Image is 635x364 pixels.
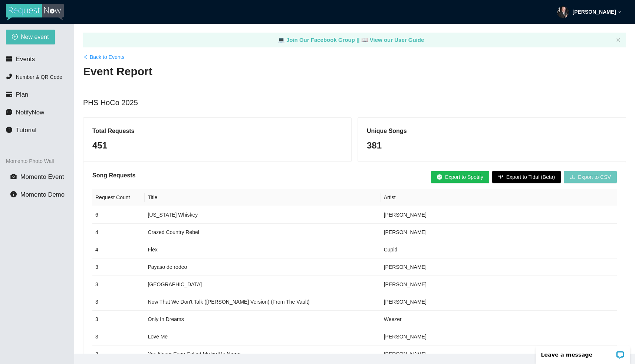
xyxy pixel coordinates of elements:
[83,97,626,108] div: PHS HoCo 2025
[10,173,17,180] span: camera
[92,293,145,311] td: 3
[278,37,361,43] a: laptop Join Our Facebook Group ||
[92,127,342,136] h5: Total Requests
[92,189,145,206] th: Request Count
[6,109,12,115] span: message
[564,171,617,183] button: downloadExport to CSV
[20,173,64,180] span: Momento Event
[381,258,617,276] td: [PERSON_NAME]
[531,341,635,364] iframe: LiveChat chat widget
[145,345,381,363] td: You Never Even Called Me by My Name
[573,9,616,15] strong: [PERSON_NAME]
[445,173,483,181] span: Export to Spotify
[83,54,88,60] span: left
[92,224,145,241] td: 4
[145,276,381,293] td: [GEOGRAPHIC_DATA]
[381,224,617,241] td: [PERSON_NAME]
[145,293,381,311] td: Now That We Don't Talk ([PERSON_NAME] Version) (From The Vault)
[6,73,12,80] span: phone
[381,328,617,345] td: [PERSON_NAME]
[92,328,145,345] td: 3
[92,345,145,363] td: 3
[16,56,35,63] span: Events
[83,53,124,61] a: leftBack to Events
[145,328,381,345] td: Love Me
[618,10,622,14] span: down
[6,127,12,133] span: info-circle
[616,38,621,42] span: close
[278,37,285,43] span: laptop
[16,91,29,98] span: Plan
[145,258,381,276] td: Payaso de rodeo
[381,276,617,293] td: [PERSON_NAME]
[616,38,621,43] button: close
[367,138,617,153] div: 381
[145,311,381,328] td: Only In Dreams
[6,4,64,21] img: RequestNow
[431,171,489,183] button: Export to Spotify
[381,206,617,224] td: [PERSON_NAME]
[361,37,368,43] span: laptop
[92,258,145,276] td: 3
[145,189,381,206] th: Title
[506,173,555,181] span: Export to Tidal (Beta)
[145,224,381,241] td: Crazed Country Rebel
[92,138,342,153] div: 451
[20,191,65,198] span: Momento Demo
[92,206,145,224] td: 6
[12,34,18,41] span: plus-circle
[92,241,145,258] td: 4
[92,276,145,293] td: 3
[16,109,44,116] span: NotifyNow
[570,174,575,180] span: download
[145,241,381,258] td: Flex
[16,127,36,134] span: Tutorial
[92,311,145,328] td: 3
[361,37,424,43] a: laptop View our User Guide
[16,74,62,80] span: Number & QR Code
[381,293,617,311] td: [PERSON_NAME]
[492,171,561,183] button: Export to Tidal (Beta)
[381,311,617,328] td: Weezer
[145,206,381,224] td: [US_STATE] Whiskey
[6,91,12,97] span: credit-card
[83,64,626,79] h2: Event Report
[6,30,55,44] button: plus-circleNew event
[21,32,49,41] span: New event
[367,127,617,136] h5: Unique Songs
[578,173,611,181] span: Export to CSV
[10,191,17,197] span: info-circle
[381,241,617,258] td: Cupid
[381,345,617,363] td: [PERSON_NAME]
[6,56,12,62] span: calendar
[381,189,617,206] th: Artist
[92,171,135,180] h5: Song Requests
